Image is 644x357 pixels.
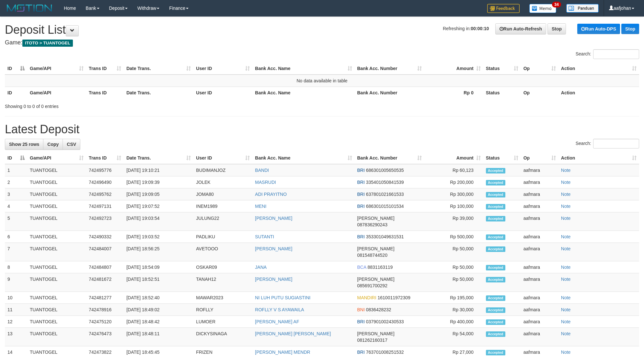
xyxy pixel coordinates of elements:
[193,176,252,188] td: JOLEK
[124,152,193,164] th: Date Trans.: activate to sort column ascending
[355,63,424,75] th: Bank Acc. Number: activate to sort column ascending
[193,200,252,212] td: INEM1989
[486,180,505,185] span: Accepted
[27,176,86,188] td: TUANTOGEL
[124,200,193,212] td: [DATE] 19:07:52
[193,231,252,243] td: PADLIKU
[86,231,124,243] td: 742490332
[357,350,365,355] span: BRI
[366,307,391,312] span: Copy 0836428232 to clipboard
[424,243,483,261] td: Rp 50,000
[5,152,27,164] th: ID: activate to sort column descending
[255,168,269,173] a: BANDI
[521,328,558,346] td: aafmara
[9,142,39,147] span: Show 25 rows
[561,350,571,355] a: Note
[521,164,558,176] td: aafmara
[255,319,299,324] a: [PERSON_NAME] AF
[5,87,27,99] th: ID
[255,180,276,185] a: MASRUDI
[561,234,571,239] a: Note
[521,176,558,188] td: aafmara
[357,168,365,173] span: BRI
[27,273,86,292] td: TUANTOGEL
[255,331,331,336] a: [PERSON_NAME] [PERSON_NAME]
[124,316,193,328] td: [DATE] 18:48:42
[255,265,267,270] a: JANA
[86,87,124,99] th: Trans ID
[443,26,489,31] span: Refreshing in:
[252,152,354,164] th: Bank Acc. Name: activate to sort column ascending
[577,24,620,34] a: Run Auto-DPS
[355,152,424,164] th: Bank Acc. Number: activate to sort column ascending
[5,101,263,110] div: Showing 0 to 0 of 0 entries
[193,63,252,75] th: User ID: activate to sort column ascending
[124,87,193,99] th: Date Trans.
[593,49,639,59] input: Search:
[86,261,124,273] td: 742484807
[547,23,566,34] a: Stop
[561,307,571,312] a: Note
[521,261,558,273] td: aafmara
[357,283,387,288] span: Copy 085691700292 to clipboard
[27,63,86,75] th: Game/API: activate to sort column ascending
[355,87,424,99] th: Bank Acc. Number
[86,152,124,164] th: Trans ID: activate to sort column ascending
[124,212,193,231] td: [DATE] 19:03:54
[5,261,27,273] td: 8
[487,4,520,13] img: Feedback.jpg
[5,243,27,261] td: 7
[561,246,571,251] a: Note
[86,304,124,316] td: 742478916
[486,277,505,282] span: Accepted
[424,87,483,99] th: Rp 0
[86,200,124,212] td: 742497131
[27,212,86,231] td: TUANTOGEL
[5,212,27,231] td: 5
[561,180,571,185] a: Note
[27,243,86,261] td: TUANTOGEL
[593,139,639,149] input: Search:
[124,261,193,273] td: [DATE] 18:54:09
[27,328,86,346] td: TUANTOGEL
[193,243,252,261] td: AVETOOO
[495,23,546,34] a: Run Auto-Refresh
[5,123,639,136] h1: Latest Deposit
[483,87,521,99] th: Status
[357,246,395,251] span: [PERSON_NAME]
[86,176,124,188] td: 742496490
[357,234,365,239] span: BRI
[5,3,54,13] img: MOTION_logo.png
[424,316,483,328] td: Rp 400,000
[5,304,27,316] td: 11
[366,350,404,355] span: Copy 763701008251532 to clipboard
[424,304,483,316] td: Rp 30,000
[424,188,483,200] td: Rp 300,000
[486,192,505,197] span: Accepted
[124,164,193,176] td: [DATE] 19:10:21
[561,331,571,336] a: Note
[5,23,639,36] h1: Deposit List
[357,338,387,343] span: Copy 081262160317 to clipboard
[366,192,404,197] span: Copy 637801021661533 to clipboard
[27,261,86,273] td: TUANTOGEL
[5,328,27,346] td: 13
[255,307,304,312] a: ROFLLY V S AYAWAILA
[193,164,252,176] td: BUDIMANJOZ
[486,319,505,325] span: Accepted
[357,204,365,209] span: BRI
[471,26,489,31] strong: 00:00:10
[424,273,483,292] td: Rp 50,000
[486,331,505,337] span: Accepted
[5,40,639,46] h4: Game:
[27,316,86,328] td: TUANTOGEL
[621,24,639,34] a: Stop
[27,231,86,243] td: TUANTOGEL
[63,139,80,150] a: CSV
[193,292,252,304] td: MAWAR2023
[357,216,395,221] span: [PERSON_NAME]
[486,246,505,252] span: Accepted
[357,180,365,185] span: BRI
[561,204,571,209] a: Note
[486,295,505,301] span: Accepted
